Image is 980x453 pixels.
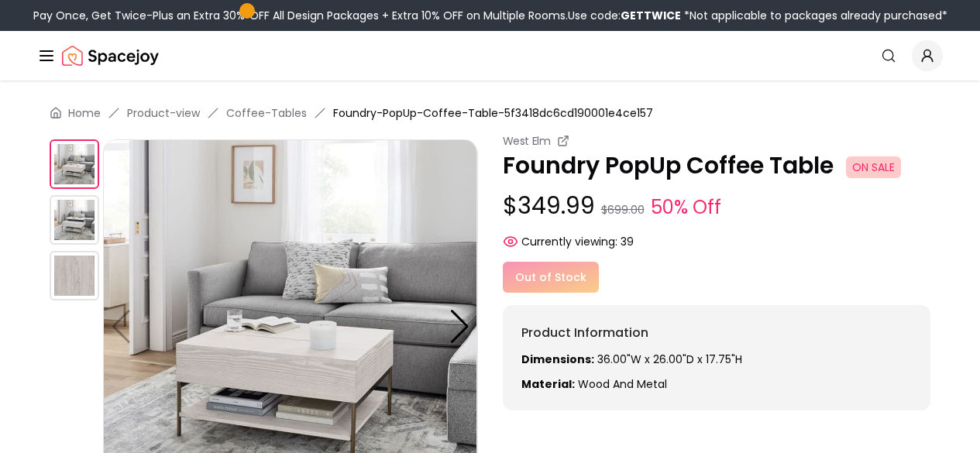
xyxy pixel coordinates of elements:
[521,352,913,367] p: 36.00"W x 26.00"D x 17.75"H
[50,139,99,189] img: https://storage.googleapis.com/spacejoy-main/assets/5f3418dc6cd190001e4ce157/product_0_01e485mj1jm7i
[226,105,307,121] a: Coffee-Tables
[521,324,913,342] h6: Product Information
[621,234,634,249] span: 39
[50,251,99,300] img: https://storage.googleapis.com/spacejoy-main/assets/5f3418dc6cd190001e4ce157/product_0_omc9ebnoc
[578,376,667,392] span: Wood and Metal
[521,234,617,249] span: Currently viewing:
[333,105,653,121] span: Foundry-PopUp-Coffee-Table-5f3418dc6cd190001e4ce157
[503,192,931,221] p: $349.99
[62,40,159,71] a: Spacejoy
[50,105,930,121] nav: breadcrumb
[681,8,947,23] span: *Not applicable to packages already purchased*
[503,152,931,180] p: Foundry PopUp Coffee Table
[621,8,681,23] b: GETTWICE
[503,133,551,149] small: West Elm
[651,194,721,221] small: 50% Off
[50,195,99,245] img: https://storage.googleapis.com/spacejoy-main/assets/5f3418dc6cd190001e4ce157/product_0_1p4pla48h9eb
[521,352,594,367] strong: Dimensions:
[62,40,159,71] img: Spacejoy Logo
[33,8,947,23] div: Pay Once, Get Twice-Plus an Extra 30% OFF All Design Packages + Extra 10% OFF on Multiple Rooms.
[846,156,901,178] span: ON SALE
[521,376,575,392] strong: Material:
[127,105,200,121] a: Product-view
[37,31,943,81] nav: Global
[568,8,681,23] span: Use code:
[68,105,101,121] a: Home
[601,202,645,218] small: $699.00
